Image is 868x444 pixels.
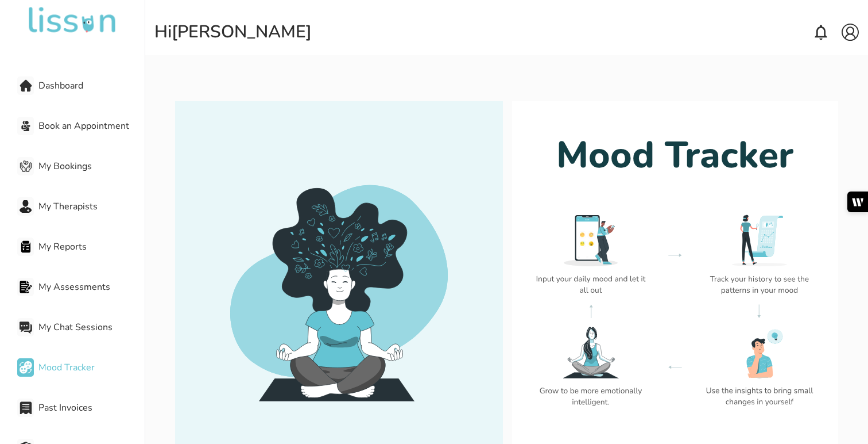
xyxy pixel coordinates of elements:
[154,22,312,43] div: Hi [PERSON_NAME]
[26,7,118,35] img: undefined
[532,210,819,412] img: moodtrackerBanner.svg
[20,321,32,334] img: My Chat Sessions
[38,200,145,213] span: My Therapists
[38,361,145,374] span: Mood Tracker
[38,280,145,294] span: My Assessments
[38,240,145,254] span: My Reports
[230,184,448,402] img: moodbanner1.svg
[38,119,145,133] span: Book an Appointment
[38,79,145,93] span: Dashboard
[38,401,145,415] span: Past Invoices
[38,159,145,173] span: My Bookings
[20,240,32,253] img: My Reports
[842,24,859,41] img: account.svg
[20,200,32,213] img: My Therapists
[20,401,32,414] img: Past Invoices
[38,320,145,334] span: My Chat Sessions
[20,120,32,132] img: Book an Appointment
[556,137,793,174] h1: Mood Tracker
[20,160,32,173] img: My Bookings
[20,361,32,374] img: Mood Tracker
[20,281,32,293] img: My Assessments
[20,79,32,92] img: Dashboard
